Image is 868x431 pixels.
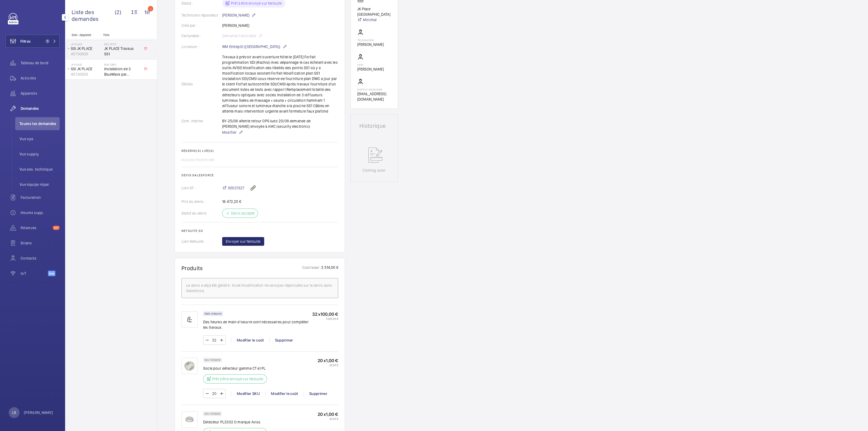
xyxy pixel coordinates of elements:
[321,265,338,272] p: 3 514,00 €
[205,313,222,315] p: Main d'oeuvre
[20,167,60,172] span: Vue ass. technique
[104,66,140,77] span: Installation de 3 BlueWave par Sérénité
[181,149,338,153] h2: Réserve(s) liée(s)
[20,182,60,187] span: Vue équipe répar.
[222,185,244,191] a: 00021327
[71,43,102,46] p: JK PLACE
[45,39,50,43] span: 1
[12,410,16,415] p: LB
[359,123,389,129] h1: Historique
[20,136,60,142] span: Vue ops
[65,33,101,37] p: Site - Appareil
[20,151,60,157] span: Vue supply
[21,210,60,215] span: Heures supp.
[104,46,140,57] span: JK PLACE Travaux SS1
[21,106,60,111] span: Demandes
[357,6,391,17] p: JK Place [GEOGRAPHIC_DATA]
[20,39,31,44] span: Filtres
[357,66,384,72] p: [PERSON_NAME]
[21,225,50,231] span: Réserves
[21,240,60,246] span: Bilans
[21,60,60,66] span: Tableau de bord
[222,130,237,135] span: Modifier
[181,173,338,177] h2: Devis Salesforce
[181,265,203,272] h1: Produits
[312,311,338,317] p: 32 x 100,00 €
[203,319,312,330] p: Des heures de main d'oeuvre sont nécessaires pour compléter les travaux.
[71,51,102,57] p: 45730835
[357,88,391,91] p: Supply manager
[231,391,265,396] div: Modifier SKU
[104,43,140,46] h2: R25-10717
[357,39,384,42] p: Technicien
[21,256,60,261] span: Contacts
[222,237,264,246] button: Envoyer sur Netsuite
[71,46,102,51] p: SSI JK PLACE
[72,9,115,22] span: Liste des demandes
[357,17,391,23] a: Minimal
[21,195,60,200] span: Facturation
[5,35,60,48] button: Filtres1
[357,63,384,66] p: CSM
[186,283,334,293] div: Le devis a déjà été généré ; toute modification ne sera pas répercutée sur le devis dans Salesforce.
[222,12,256,18] p: [PERSON_NAME]
[212,376,263,382] p: Prêt à être envoyé sur Netsuite
[181,411,198,428] img: iTL2i_dOH_u2snlCuw73u2dJiK8VBTotFg2BRSLlwp58_PDF.png
[312,317,338,320] p: 3 200,00 €
[181,311,198,328] img: muscle-sm.svg
[181,358,198,374] img: Z3WAWK__yCf8_WwoP8eK1m1_6HvRPCpOKzBYVAn15Dakbu1Y.png
[363,168,385,173] p: Coming soon
[318,411,338,417] p: 20 x 1,00 €
[203,366,270,371] p: Socle pour détecteur gamme CT et PL
[71,63,102,66] p: JK PLACE
[21,91,60,96] span: Appareils
[318,417,338,420] p: 20,00 €
[20,121,60,126] span: Toutes les demandes
[103,33,139,37] p: Titre
[357,91,391,102] p: [EMAIL_ADDRESS][DOMAIN_NAME]
[71,72,102,77] p: 45730835
[269,337,299,343] div: Supprimer
[302,265,321,272] p: Coût total :
[205,359,221,361] p: SKU 1008818
[226,239,261,244] span: Envoyer sur Netsuite
[205,413,220,415] p: SKU 1006256
[181,229,338,233] h2: Netsuite SO
[228,185,244,191] span: 00021327
[104,63,140,66] h2: R24-12601
[203,419,270,425] p: Detecteur PL3302 O marque Aviss
[48,271,55,276] span: Beta
[231,337,269,343] div: Modifier le coût
[318,358,338,363] p: 20 x 1,00 €
[318,363,338,367] p: 20,00 €
[304,391,333,396] div: Supprimer
[53,226,60,230] span: 127
[222,43,287,50] p: WM Entrepôt ([GEOGRAPHIC_DATA])
[71,66,102,72] p: SSI JK PLACE
[357,42,384,47] p: [PERSON_NAME]
[265,391,304,396] div: Modifier le coût
[24,410,53,415] p: [PERSON_NAME]
[21,75,60,81] span: Activités
[21,271,48,276] span: IoT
